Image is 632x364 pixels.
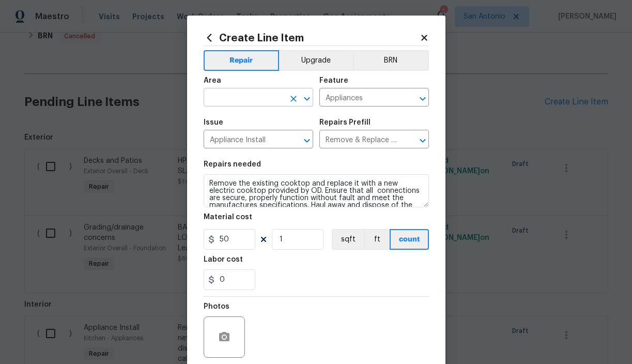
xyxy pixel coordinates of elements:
[204,214,252,221] h5: Material cost
[364,229,390,250] button: ft
[204,161,261,168] h5: Repairs needed
[286,92,301,106] button: Clear
[415,92,430,106] button: Open
[332,229,364,250] button: sqft
[204,174,429,207] textarea: Remove the existing cooktop and replace it with a new electric cooktop provided by OD. Ensure tha...
[300,133,314,148] button: Open
[415,133,430,148] button: Open
[390,229,429,250] button: count
[204,50,280,71] button: Repair
[279,50,353,71] button: Upgrade
[204,32,420,43] h2: Create Line Item
[319,119,371,126] h5: Repairs Prefill
[353,50,429,71] button: BRN
[204,77,221,84] h5: Area
[300,92,314,106] button: Open
[204,256,243,263] h5: Labor cost
[319,77,348,84] h5: Feature
[204,119,223,126] h5: Issue
[204,303,229,310] h5: Photos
